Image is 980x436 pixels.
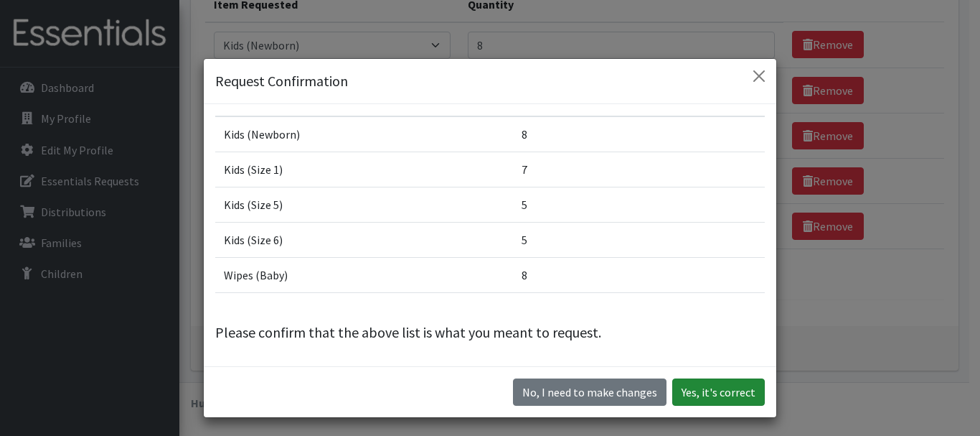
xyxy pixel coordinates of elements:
[513,187,765,223] td: 5
[215,70,348,92] h5: Request Confirmation
[748,65,771,88] button: Close
[215,258,513,293] td: Wipes (Baby)
[513,152,765,187] td: 7
[215,187,513,223] td: Kids (Size 5)
[215,116,513,152] td: Kids (Newborn)
[215,223,513,258] td: Kids (Size 6)
[215,322,765,343] p: Please confirm that the above list is what you meant to request.
[672,379,765,406] button: Yes, it's correct
[513,223,765,258] td: 5
[513,258,765,293] td: 8
[513,116,765,152] td: 8
[513,379,666,406] button: No I need to make changes
[215,152,513,187] td: Kids (Size 1)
